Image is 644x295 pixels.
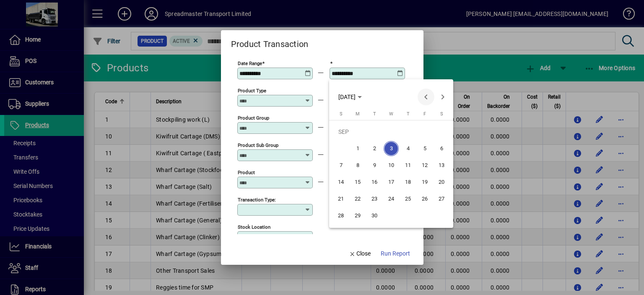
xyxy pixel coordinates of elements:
[367,141,382,156] span: 2
[366,207,383,224] button: Tue Sep 30 2025
[383,191,400,207] button: Wed Sep 24 2025
[349,140,366,157] button: Mon Sep 01 2025
[383,174,400,191] button: Wed Sep 17 2025
[367,175,382,190] span: 16
[400,157,416,174] button: Thu Sep 11 2025
[338,94,356,100] span: [DATE]
[400,158,415,173] span: 11
[384,158,399,173] span: 10
[350,175,365,190] span: 15
[367,191,382,206] span: 23
[433,140,450,157] button: Sat Sep 06 2025
[416,140,433,157] button: Fri Sep 05 2025
[423,111,426,117] span: F
[373,111,376,117] span: T
[389,111,393,117] span: W
[367,208,382,223] span: 30
[400,140,416,157] button: Thu Sep 04 2025
[333,158,348,173] span: 7
[416,157,433,174] button: Fri Sep 12 2025
[433,191,450,207] button: Sat Sep 27 2025
[350,158,365,173] span: 8
[383,157,400,174] button: Wed Sep 10 2025
[400,141,415,156] span: 4
[332,157,349,174] button: Sun Sep 07 2025
[384,141,399,156] span: 3
[333,191,348,206] span: 21
[383,140,400,157] button: Wed Sep 03 2025
[417,191,432,206] span: 26
[332,191,349,207] button: Sun Sep 21 2025
[433,174,450,191] button: Sat Sep 20 2025
[433,157,450,174] button: Sat Sep 13 2025
[400,174,416,191] button: Thu Sep 18 2025
[417,141,432,156] span: 5
[349,191,366,207] button: Mon Sep 22 2025
[417,158,432,173] span: 12
[434,158,449,173] span: 13
[350,191,365,206] span: 22
[366,191,383,207] button: Tue Sep 23 2025
[349,207,366,224] button: Mon Sep 29 2025
[349,174,366,191] button: Mon Sep 15 2025
[335,89,365,104] button: Choose month and year
[332,174,349,191] button: Sun Sep 14 2025
[350,141,365,156] span: 1
[366,174,383,191] button: Tue Sep 16 2025
[367,158,382,173] span: 9
[416,174,433,191] button: Fri Sep 19 2025
[333,175,348,190] span: 14
[384,175,399,190] span: 17
[332,207,349,224] button: Sun Sep 28 2025
[434,141,449,156] span: 6
[356,111,360,117] span: M
[434,89,451,105] button: Next month
[332,123,450,140] td: SEP
[416,191,433,207] button: Fri Sep 26 2025
[418,89,434,105] button: Previous month
[366,140,383,157] button: Tue Sep 02 2025
[417,175,432,190] span: 19
[400,191,415,206] span: 25
[440,111,443,117] span: S
[340,111,343,117] span: S
[400,175,415,190] span: 18
[400,191,416,207] button: Thu Sep 25 2025
[434,191,449,206] span: 27
[350,208,365,223] span: 29
[366,157,383,174] button: Tue Sep 09 2025
[384,191,399,206] span: 24
[333,208,348,223] span: 28
[349,157,366,174] button: Mon Sep 08 2025
[434,175,449,190] span: 20
[407,111,410,117] span: T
